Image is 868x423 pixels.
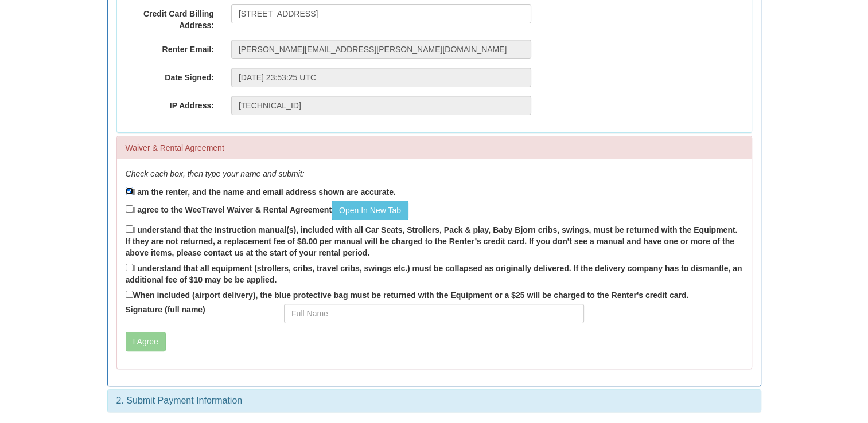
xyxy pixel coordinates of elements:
input: I understand that all equipment (strollers, cribs, travel cribs, swings etc.) must be collapsed a... [126,264,133,271]
label: Signature (full name) [117,304,276,315]
label: Date Signed: [117,68,223,83]
label: I am the renter, and the name and email address shown are accurate. [126,185,396,198]
label: IP Address: [117,96,223,111]
div: Waiver & Rental Agreement [117,136,752,159]
input: I am the renter, and the name and email address shown are accurate. [126,187,133,195]
input: When included (airport delivery), the blue protective bag must be returned with the Equipment or ... [126,291,133,298]
input: I agree to the WeeTravel Waiver & Rental AgreementOpen In New Tab [126,205,133,213]
button: I Agree [126,332,166,351]
label: When included (airport delivery), the blue protective bag must be returned with the Equipment or ... [126,288,689,301]
a: Open In New Tab [332,201,408,220]
label: I understand that the Instruction manual(s), included with all Car Seats, Strollers, Pack & play,... [126,223,743,258]
label: Renter Email: [117,40,223,55]
input: Full Name [284,304,584,323]
label: I understand that all equipment (strollers, cribs, travel cribs, swings etc.) must be collapsed a... [126,261,743,285]
label: Credit Card Billing Address: [117,4,223,31]
label: I agree to the WeeTravel Waiver & Rental Agreement [126,201,408,220]
h3: 2. Submit Payment Information [116,395,752,406]
input: I understand that the Instruction manual(s), included with all Car Seats, Strollers, Pack & play,... [126,225,133,233]
em: Check each box, then type your name and submit: [126,169,305,178]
